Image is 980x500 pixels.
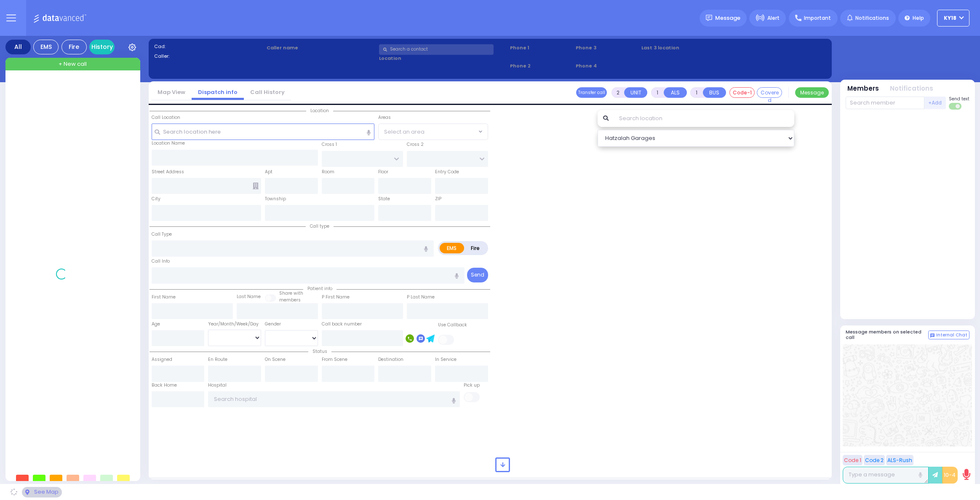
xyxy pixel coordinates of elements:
[846,329,928,340] h5: Message members on selected call
[89,40,115,54] a: History
[936,332,967,338] span: Internal Chat
[435,169,459,175] label: Entry Code
[664,87,687,98] button: ALS
[378,356,403,363] label: Destination
[435,196,441,202] label: ZIP
[886,455,913,465] button: ALS-Rush
[192,88,244,96] a: Dispatch info
[757,87,782,98] button: Covered
[322,356,347,363] label: From Scene
[614,110,794,127] input: Search location
[576,62,638,70] span: Phone 4
[930,333,935,338] img: comment-alt.png
[237,293,261,300] label: Last Name
[265,356,286,363] label: On Scene
[303,285,336,292] span: Patient info
[322,294,350,301] label: P First Name
[253,183,259,189] span: Other building occupants
[154,43,264,50] label: Cad:
[846,97,924,109] input: Search member
[913,14,924,22] span: Help
[308,348,331,355] span: Status
[440,243,464,253] label: EMS
[890,84,933,94] button: Notifications
[378,114,391,121] label: Areas
[949,102,962,110] label: Turn off text
[152,114,180,121] label: Call Location
[928,331,969,340] button: Internal Chat
[152,382,177,389] label: Back Home
[61,40,87,54] div: Fire
[208,356,227,363] label: En Route
[378,196,390,202] label: State
[624,87,647,98] button: UNIT
[407,141,424,148] label: Cross 2
[306,223,334,229] span: Call type
[767,14,780,22] span: Alert
[279,290,303,296] small: Share with
[706,15,712,21] img: message.svg
[22,487,61,497] div: See map
[152,169,184,175] label: Street Address
[265,196,286,202] label: Township
[949,96,969,102] span: Send text
[435,356,457,363] label: In Service
[384,128,425,136] span: Select an area
[729,87,755,98] button: Code-1
[208,321,261,328] div: Year/Month/Week/Day
[208,382,227,389] label: Hospital
[467,268,488,282] button: Send
[279,297,301,303] span: members
[151,88,192,96] a: Map View
[244,88,291,96] a: Call History
[378,169,388,175] label: Floor
[438,322,467,328] label: Use Callback
[152,196,160,202] label: City
[576,44,638,51] span: Phone 3
[152,140,185,147] label: Location Name
[641,44,734,51] label: Last 3 location
[267,44,376,51] label: Caller name
[379,55,507,62] label: Location
[715,14,740,22] span: Message
[265,321,281,328] label: Gender
[152,294,176,301] label: First Name
[510,62,573,70] span: Phone 2
[703,87,726,98] button: BUS
[379,44,494,55] input: Search a contact
[322,141,337,148] label: Cross 1
[33,13,89,23] img: Logo
[265,169,272,175] label: Apt
[937,10,969,27] button: KY18
[407,294,435,301] label: P Last Name
[152,356,172,363] label: Assigned
[154,53,264,60] label: Caller:
[152,231,172,238] label: Call Type
[33,40,59,54] div: EMS
[322,169,334,175] label: Room
[576,87,607,98] button: Transfer call
[152,321,160,328] label: Age
[322,321,362,328] label: Call back number
[152,124,375,140] input: Search location here
[944,14,956,22] span: KY18
[804,14,831,22] span: Important
[306,108,333,114] span: Location
[152,258,170,265] label: Call Info
[464,243,487,253] label: Fire
[843,455,863,465] button: Code 1
[795,87,829,98] button: Message
[510,44,573,51] span: Phone 1
[5,40,31,54] div: All
[855,14,889,22] span: Notifications
[464,382,480,389] label: Pick up
[59,60,87,68] span: + New call
[847,84,879,94] button: Members
[208,391,459,407] input: Search hospital
[864,455,885,465] button: Code 2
